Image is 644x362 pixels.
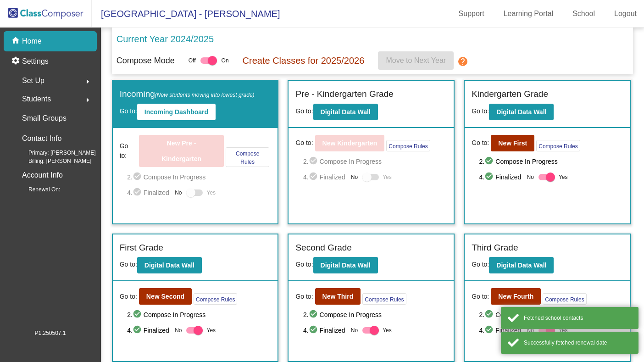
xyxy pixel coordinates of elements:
[82,76,93,87] mat-icon: arrow_right
[321,262,371,269] b: Digital Data Wall
[496,6,561,21] a: Learning Portal
[472,261,489,268] span: Go to:
[479,325,522,336] span: 4. Finalized
[313,104,378,120] button: Digital Data Wall
[362,293,406,305] button: Compose Rules
[559,172,568,183] span: Yes
[472,292,489,301] span: Go to:
[315,135,385,151] button: New Kindergarten
[491,288,541,305] button: New Fourth
[565,6,602,21] a: School
[351,326,358,334] span: No
[117,32,214,46] p: Current Year 2024/2025
[120,292,137,301] span: Go to:
[351,173,358,181] span: No
[303,156,447,167] span: 2. Compose In Progress
[303,309,447,320] span: 2. Compose In Progress
[175,189,182,197] span: No
[92,6,280,21] span: [GEOGRAPHIC_DATA] - [PERSON_NAME]
[137,104,216,120] button: Incoming Dashboard
[14,149,96,157] span: Primary: [PERSON_NAME]
[14,157,91,165] span: Billing: [PERSON_NAME]
[11,36,22,47] mat-icon: home
[127,172,271,183] span: 2. Compose In Progress
[295,88,393,101] label: Pre - Kindergarten Grade
[22,56,49,67] p: Settings
[295,241,352,255] label: Second Grade
[22,74,44,87] span: Set Up
[127,309,271,320] span: 2. Compose In Progress
[484,309,495,320] mat-icon: check_circle
[295,292,313,301] span: Go to:
[536,140,580,151] button: Compose Rules
[378,51,454,70] button: Move to Next Year
[489,257,554,273] button: Digital Data Wall
[303,172,346,183] span: 4. Finalized
[206,325,216,336] span: Yes
[472,88,548,101] label: Kindergarten Grade
[137,257,202,273] button: Digital Data Wall
[309,325,320,336] mat-icon: check_circle
[120,141,137,161] span: Go to:
[22,169,63,182] p: Account Info
[321,108,371,116] b: Digital Data Wall
[484,325,495,336] mat-icon: check_circle
[120,241,163,255] label: First Grade
[22,93,51,106] span: Students
[607,6,644,21] a: Logout
[498,293,533,300] b: New Fourth
[295,107,313,115] span: Go to:
[559,325,568,336] span: Yes
[527,173,534,181] span: No
[451,6,492,21] a: Support
[457,56,468,67] mat-icon: help
[498,139,527,147] b: New First
[309,172,320,183] mat-icon: check_circle
[472,241,518,255] label: Third Grade
[161,139,201,162] b: New Pre - Kindergarten
[175,326,182,334] span: No
[322,139,378,147] b: New Kindergarten
[524,314,632,322] div: Fetched school contacts
[146,293,184,300] b: New Second
[295,261,313,268] span: Go to:
[139,288,192,305] button: New Second
[524,339,632,347] div: Successfully fetched renewal date
[189,56,196,65] span: Off
[543,293,586,305] button: Compose Rules
[117,55,175,67] p: Compose Mode
[11,56,22,67] mat-icon: settings
[295,138,313,148] span: Go to:
[484,172,495,183] mat-icon: check_circle
[14,185,60,194] span: Renewal On:
[479,172,522,183] span: 4. Finalized
[383,172,392,183] span: Yes
[484,156,495,167] mat-icon: check_circle
[22,112,67,125] p: Small Groups
[226,147,269,167] button: Compose Rules
[82,95,93,106] mat-icon: arrow_right
[120,261,137,268] span: Go to:
[133,187,144,198] mat-icon: check_circle
[496,262,546,269] b: Digital Data Wall
[133,172,144,183] mat-icon: check_circle
[386,140,430,151] button: Compose Rules
[489,104,554,120] button: Digital Data Wall
[383,325,392,336] span: Yes
[127,187,170,198] span: 4. Finalized
[127,325,170,336] span: 4. Finalized
[303,325,346,336] span: 4. Finalized
[155,92,255,98] span: (New students moving into lowest grade)
[22,132,61,145] p: Contact Info
[322,293,354,300] b: New Third
[243,54,365,67] p: Create Classes for 2025/2026
[139,135,224,167] button: New Pre - Kindergarten
[194,293,237,305] button: Compose Rules
[206,187,216,198] span: Yes
[22,36,42,47] p: Home
[472,138,489,148] span: Go to:
[133,309,144,320] mat-icon: check_circle
[479,309,623,320] span: 2. Compose In Progress
[313,257,378,273] button: Digital Data Wall
[496,108,546,116] b: Digital Data Wall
